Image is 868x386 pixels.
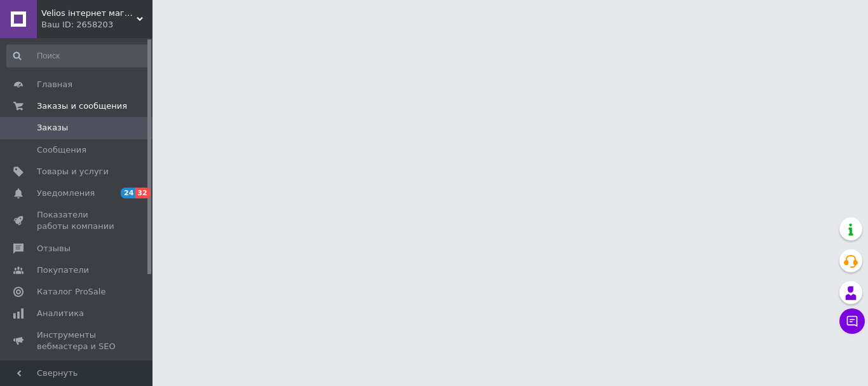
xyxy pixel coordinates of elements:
input: Поиск [6,45,150,67]
span: Каталог ProSale [37,286,105,298]
span: Уведомления [37,188,95,199]
span: Покупатели [37,265,89,276]
div: Ваш ID: 2658203 [41,19,153,31]
span: 24 [121,188,135,198]
span: 32 [135,188,150,198]
span: Заказы и сообщения [37,100,127,112]
span: Показатели работы компании [37,209,118,232]
span: Сообщения [37,144,86,156]
span: Главная [37,79,72,90]
button: Чат с покупателем [839,308,865,334]
span: Отзывы [37,243,71,254]
span: Заказы [37,122,68,134]
span: Аналитика [37,308,84,319]
span: Товары и услуги [37,166,109,177]
span: Инструменты вебмастера и SEO [37,329,118,352]
span: Velios інтернет магазин нижньої білизни [41,8,137,19]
